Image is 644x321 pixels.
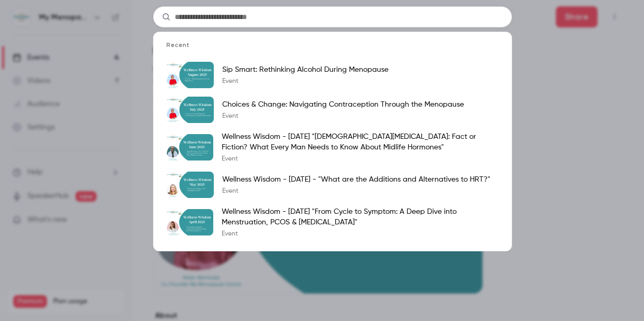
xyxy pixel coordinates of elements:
[222,206,499,228] p: Wellness Wisdom - [DATE] "From Cycle to Symptom: A Deep Dive into Menstruation, PCOS & [MEDICAL_D...
[222,99,464,110] p: Choices & Change: Navigating Contraception Through the Menopause
[222,230,499,238] p: Event
[166,172,214,198] img: Wellness Wisdom - May 2025 - "What are the Additions and Alternatives to HRT?"
[222,131,499,153] p: Wellness Wisdom - [DATE] "[DEMOGRAPHIC_DATA][MEDICAL_DATA]: Fact or Fiction? What Every Man Needs...
[154,41,512,58] li: Recent
[222,77,389,86] p: Event
[166,97,214,123] img: Choices & Change: Navigating Contraception Through the Menopause
[222,112,464,120] p: Event
[222,174,490,185] p: Wellness Wisdom - [DATE] - "What are the Additions and Alternatives to HRT?"
[222,155,499,163] p: Event
[222,187,490,195] p: Event
[166,209,213,235] img: Wellness Wisdom - April 2025 "From Cycle to Symptom: A Deep Dive into Menstruation, PCOS & Endome...
[166,62,214,88] img: Sip Smart: Rethinking Alcohol During Menopause
[166,134,213,160] img: Wellness Wisdom - June 2025 "Male Menopause: Fact or Fiction? What Every Man Needs to Know About ...
[222,64,389,75] p: Sip Smart: Rethinking Alcohol During Menopause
